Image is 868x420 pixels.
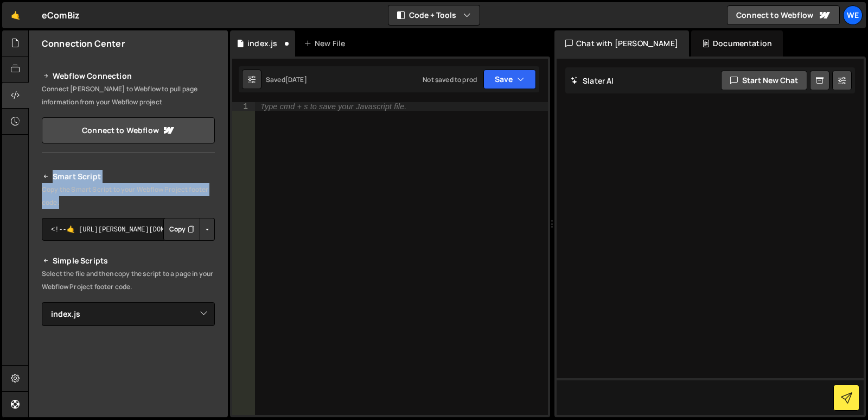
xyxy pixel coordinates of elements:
[232,102,255,111] div: 1
[423,75,477,84] div: Not saved to prod
[42,183,215,209] p: Copy the Smart Script to your Webflow Project footer code.
[285,75,307,84] div: [DATE]
[727,5,840,25] a: Connect to Webflow
[571,76,614,86] h2: Slater AI
[483,70,536,89] button: Save
[721,71,807,90] button: Start new chat
[42,254,215,267] h2: Simple Scripts
[163,218,215,241] div: Button group with nested dropdown
[691,30,783,57] div: Documentation
[42,37,125,49] h2: Connection Center
[2,2,29,28] a: 🤙
[260,103,406,110] div: Type cmd + s to save your Javascript file.
[42,117,215,143] a: Connect to Webflow
[163,218,200,241] button: Copy
[266,75,307,84] div: Saved
[42,267,215,293] p: Select the file and then copy the script to a page in your Webflow Project footer code.
[247,38,277,49] div: index.js
[42,218,215,241] textarea: <!--🤙 [URL][PERSON_NAME][DOMAIN_NAME]> <script>document.addEventListener("DOMContentLoaded", func...
[554,30,689,57] div: Chat with [PERSON_NAME]
[304,38,349,49] div: New File
[42,70,215,83] h2: Webflow Connection
[388,5,480,25] button: Code + Tools
[843,5,863,25] a: We
[42,9,80,22] div: eComBiz
[42,83,215,109] p: Connect [PERSON_NAME] to Webflow to pull page information from your Webflow project
[42,170,215,183] h2: Smart Script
